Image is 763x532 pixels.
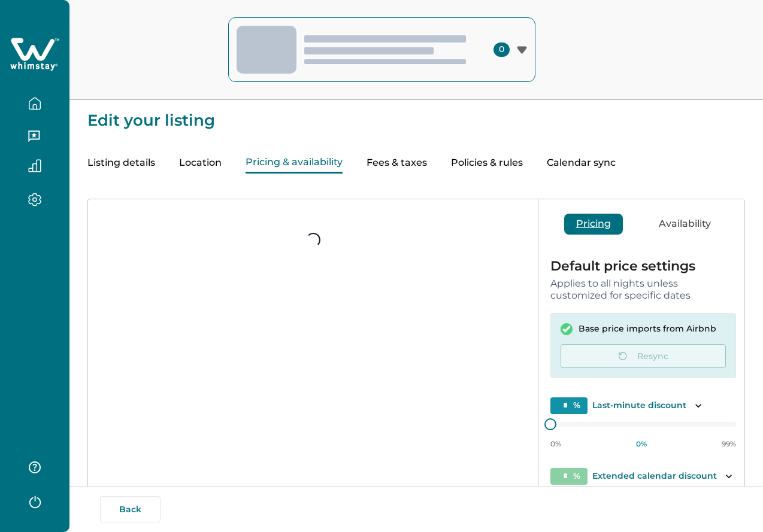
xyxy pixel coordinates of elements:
button: Resync [561,344,726,368]
button: Pricing & availability [246,153,343,174]
button: Fees & taxes [367,153,427,174]
button: Calendar sync [547,153,616,174]
p: Default price settings [550,260,736,273]
button: Availability [647,214,723,235]
button: Policies & rules [451,153,523,174]
p: Applies to all nights unless customized for specific dates [550,278,736,301]
p: Base price imports from Airbnb [579,323,716,335]
span: 0 [493,42,510,57]
button: Location [179,153,222,174]
p: Edit your listing [87,100,745,129]
button: Pricing [564,214,623,235]
button: Listing details [87,153,155,174]
button: 0 [228,17,535,82]
button: Toggle description [722,469,736,484]
p: Last-minute discount [592,400,686,412]
button: Toggle description [691,399,706,413]
p: Extended calendar discount [592,470,717,482]
p: 99% [722,439,736,449]
p: 0% [550,439,561,449]
button: Back [100,496,161,522]
p: 0 % [636,439,647,449]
